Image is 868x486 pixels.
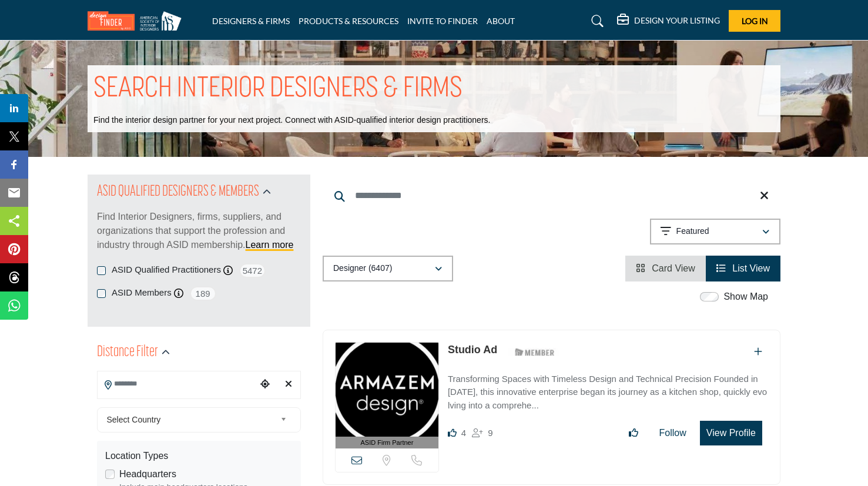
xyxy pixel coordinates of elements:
h2: ASID QUALIFIED DESIGNERS & MEMBERS [97,182,259,203]
p: Featured [676,226,709,237]
div: Choose your current location [256,372,274,397]
input: ASID Members checkbox [97,289,106,298]
button: Like listing [621,421,646,445]
button: Designer (6407) [323,256,453,281]
button: Log In [729,10,780,32]
img: ASID Members Badge Icon [508,345,561,360]
span: Card View [652,263,695,273]
span: ASID Firm Partner [361,438,414,448]
img: Site Logo [88,11,187,31]
p: Find Interior Designers, firms, suppliers, and organizations that support the profession and indu... [97,210,301,252]
label: Show Map [723,290,768,304]
li: Card View [625,256,706,281]
h1: SEARCH INTERIOR DESIGNERS & FIRMS [93,71,463,108]
input: ASID Qualified Practitioners checkbox [97,266,106,275]
span: 4 [461,428,466,438]
span: 9 [488,428,492,438]
i: Likes [448,428,457,437]
p: Studio Ad [448,342,497,358]
a: ASID Firm Partner [336,343,438,449]
span: 5472 [239,263,266,278]
a: Studio Ad [448,344,497,356]
p: Find the interior design partner for your next project. Connect with ASID-qualified interior desi... [93,115,490,126]
li: List View [706,256,780,281]
p: Transforming Spaces with Timeless Design and Technical Precision Founded in [DATE], this innovati... [448,373,768,413]
p: Designer (6407) [333,263,392,274]
span: 189 [190,286,216,301]
a: View List [716,263,770,273]
span: Log In [742,16,768,26]
div: DESIGN YOUR LISTING [617,14,720,28]
div: Followers [472,426,492,440]
a: View Card [636,263,695,273]
button: View Profile [700,421,762,445]
div: Location Types [105,449,293,463]
a: INVITE TO FINDER [407,16,478,26]
label: ASID Members [112,286,172,300]
input: Search Location [98,373,256,395]
a: Transforming Spaces with Timeless Design and Technical Precision Founded in [DATE], this innovati... [448,366,768,413]
div: Clear search location [280,372,297,397]
h2: Distance Filter [97,342,158,363]
a: Add To List [754,347,762,357]
a: DESIGNERS & FIRMS [212,16,290,26]
button: Featured [650,219,780,244]
h5: DESIGN YOUR LISTING [634,15,720,26]
label: ASID Qualified Practitioners [112,263,221,277]
a: ABOUT [487,16,515,26]
a: Search [580,12,611,31]
img: Studio Ad [336,343,438,437]
a: Learn more [246,240,294,250]
input: Search Keyword [323,182,780,210]
span: Select Country [107,413,276,427]
label: Headquarters [119,467,176,481]
a: PRODUCTS & RESOURCES [299,16,398,26]
button: Follow [652,421,694,445]
span: List View [732,263,770,273]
